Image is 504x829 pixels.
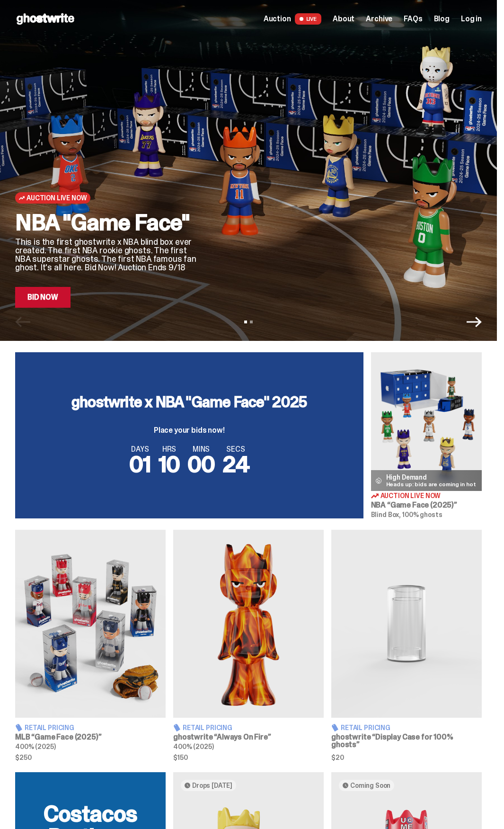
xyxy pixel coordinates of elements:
[331,754,482,761] span: $20
[187,446,215,453] span: MINS
[222,446,249,453] span: SECS
[15,742,55,751] span: 400% (2025)
[129,449,151,479] span: 01
[371,352,482,491] img: Game Face (2025)
[434,15,450,23] a: Blog
[371,510,401,519] span: Blind Box,
[331,530,482,761] a: Display Case for 100% ghosts Retail Pricing
[380,492,441,499] span: Auction Live Now
[15,211,203,234] h2: NBA "Game Face"
[192,782,232,789] span: Drops [DATE]
[173,530,324,761] a: Always On Fire Retail Pricing
[173,754,324,761] span: $150
[173,742,213,751] span: 400% (2025)
[404,15,422,23] a: FAQs
[159,446,180,453] span: HRS
[25,724,74,731] span: Retail Pricing
[129,446,151,453] span: DAYS
[15,530,166,718] img: Game Face (2025)
[295,13,322,25] span: LIVE
[183,724,232,731] span: Retail Pricing
[371,501,482,509] h3: NBA “Game Face (2025)”
[15,530,166,761] a: Game Face (2025) Retail Pricing
[386,481,476,487] p: Heads up: bids are coming in hot
[461,15,482,23] a: Log in
[71,394,307,410] h3: ghostwrite x NBA "Game Face" 2025
[15,733,166,741] h3: MLB “Game Face (2025)”
[333,15,354,23] a: About
[264,15,291,23] span: Auction
[159,449,180,479] span: 10
[386,474,476,481] p: High Demand
[71,427,307,434] p: Place your bids now!
[366,15,392,23] a: Archive
[173,733,324,741] h3: ghostwrite “Always On Fire”
[15,287,71,308] a: Bid Now
[222,449,249,479] span: 24
[27,194,87,202] span: Auction Live Now
[350,782,390,789] span: Coming Soon
[331,733,482,749] h3: ghostwrite “Display Case for 100% ghosts”
[331,530,482,718] img: Display Case for 100% ghosts
[244,321,247,323] button: View slide 1
[187,449,215,479] span: 00
[467,314,482,330] button: Next
[15,238,203,272] p: This is the first ghostwrite x NBA blind box ever created. The first NBA rookie ghosts. The first...
[250,321,253,323] button: View slide 2
[402,510,442,519] span: 100% ghosts
[264,13,321,25] a: Auction LIVE
[371,352,482,518] a: Game Face (2025) High Demand Heads up: bids are coming in hot Auction Live Now
[341,724,390,731] span: Retail Pricing
[173,530,324,718] img: Always On Fire
[15,754,166,761] span: $250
